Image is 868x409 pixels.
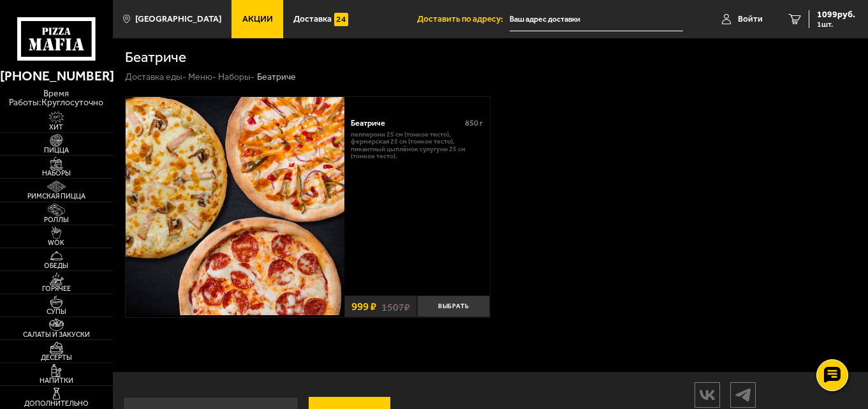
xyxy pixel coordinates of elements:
[738,15,763,24] span: Войти
[242,15,273,24] span: Акции
[695,383,719,406] img: vk
[125,71,186,82] a: Доставка еды-
[465,118,483,128] span: 850 г
[417,15,510,24] span: Доставить по адресу:
[188,71,216,82] a: Меню-
[351,301,376,312] span: 999 ₽
[510,8,683,31] input: Ваш адрес доставки
[126,97,344,316] img: Беатриче
[381,300,410,313] s: 1507 ₽
[417,295,490,318] button: Выбрать
[125,50,186,65] h1: Беатриче
[731,383,755,406] img: tg
[817,10,855,19] span: 1099 руб.
[351,118,457,128] div: Беатриче
[293,15,332,24] span: Доставка
[351,131,483,160] p: Пепперони 25 см (тонкое тесто), Фермерская 25 см (тонкое тесто), Пикантный цыплёнок сулугуни 25 с...
[257,71,296,83] div: Беатриче
[334,13,348,26] img: 15daf4d41897b9f0e9f617042186c801.svg
[817,20,855,28] span: 1 шт.
[126,97,344,318] a: Беатриче
[218,71,254,82] a: Наборы-
[135,15,221,24] span: [GEOGRAPHIC_DATA]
